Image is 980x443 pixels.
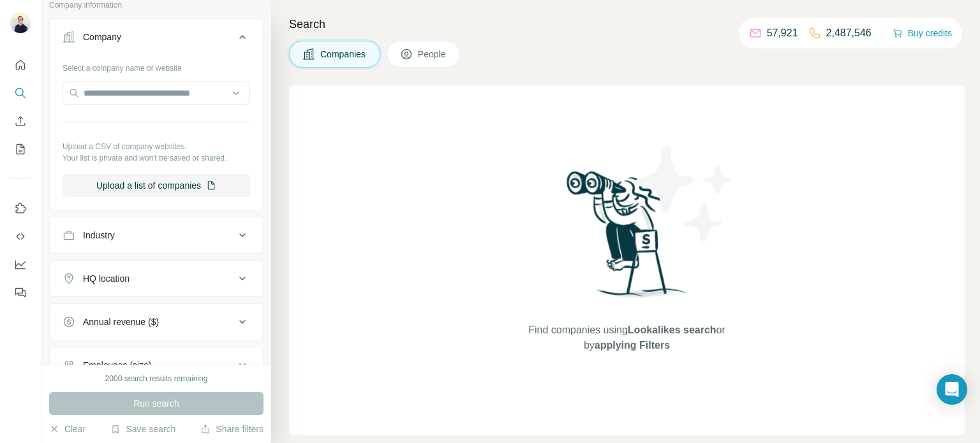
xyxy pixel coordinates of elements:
div: Open Intercom Messenger [937,374,967,405]
button: My lists [10,138,31,161]
p: Upload a CSV of company websites. [63,141,250,152]
button: HQ location [50,263,263,294]
span: Find companies using or by [524,323,729,353]
button: Dashboard [10,253,31,276]
img: Surfe Illustration - Stars [627,136,742,251]
h4: Search [289,15,965,33]
button: Quick start [10,54,31,76]
div: Select a company name or website [63,57,250,74]
button: Employees (size) [50,350,263,381]
span: applying Filters [595,340,670,351]
button: Buy credits [893,24,952,42]
div: Annual revenue ($) [83,316,159,328]
button: Search [10,82,31,105]
p: Your list is private and won't be saved or shared. [63,152,250,164]
button: Use Surfe API [10,225,31,248]
p: 2,487,546 [826,25,872,41]
span: Companies [320,48,367,61]
div: Industry [83,229,115,242]
div: HQ location [83,272,130,285]
button: Enrich CSV [10,110,31,133]
span: Lookalikes search [628,324,716,335]
button: Share filters [200,423,264,435]
button: Use Surfe on LinkedIn [10,197,31,220]
img: Avatar [10,13,31,33]
div: Employees (size) [83,359,151,372]
button: Industry [50,220,263,251]
span: People [418,48,447,61]
button: Company [50,22,263,57]
button: Feedback [10,281,31,304]
button: Upload a list of companies [63,174,250,197]
img: Surfe Illustration - Woman searching with binoculars [561,168,694,310]
button: Save search [110,423,175,435]
p: 57,921 [767,25,798,41]
button: Clear [49,423,85,435]
div: Company [83,31,121,43]
button: Annual revenue ($) [50,307,263,337]
div: 2000 search results remaining [105,373,208,384]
